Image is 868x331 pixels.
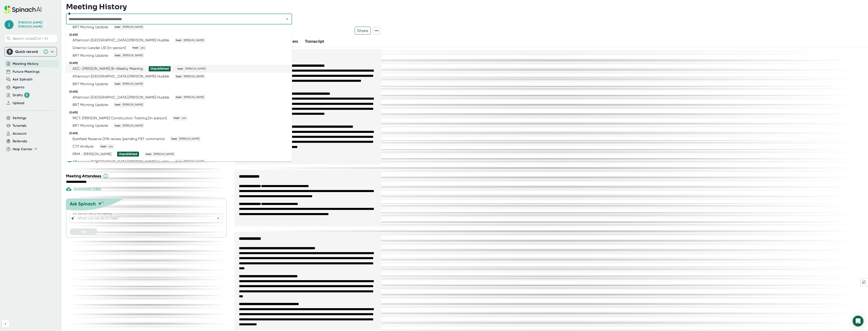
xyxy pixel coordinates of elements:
div: Eastfield Reserve OPA review (pending FBT comments) [73,137,165,141]
div: Unpublished [119,152,137,156]
span: host [114,103,121,107]
div: Drafts [13,92,30,98]
h3: Meeting History [66,2,127,11]
button: Share [355,27,371,35]
span: you [181,116,187,120]
div: Director/Leader L10 [In-person] [73,46,126,50]
div: 5 [24,92,30,98]
span: [PERSON_NAME] [122,103,144,107]
button: Open [215,215,221,221]
div: [DATE] [69,90,292,94]
span: host [175,160,182,164]
div: Ask Spinach [70,201,96,207]
span: you [108,145,114,149]
div: BRT Morning Update [73,82,108,86]
div: Afternoon [GEOGRAPHIC_DATA] [PERSON_NAME] Huddle [73,95,169,100]
span: [PERSON_NAME] [183,95,205,99]
span: host [145,152,152,156]
span: [PERSON_NAME] [122,82,144,86]
div: MCT: [PERSON_NAME] Construction Training [In-person] [73,116,167,120]
div: Afternoon [GEOGRAPHIC_DATA] [PERSON_NAME] Huddle [73,38,169,42]
span: [PERSON_NAME] [183,38,205,42]
span: host [171,137,178,141]
span: host [175,75,182,79]
div: [DATE] [69,111,292,114]
span: host [175,95,182,99]
span: [PERSON_NAME] [183,75,205,79]
span: [PERSON_NAME] [122,25,144,29]
button: Collapse sidebar [2,320,9,327]
span: you [140,46,146,50]
button: Upload [13,101,24,106]
button: Referrals [13,139,27,144]
div: PRM - [PERSON_NAME] [73,152,111,156]
button: Ask Spinach [13,77,33,82]
span: [PERSON_NAME] [183,160,205,164]
span: Share [355,27,370,35]
div: BRT Morning Update [73,103,108,107]
button: Future Meetings [13,69,40,74]
input: What can we do to help? [76,215,208,221]
button: Drafts 5 [13,92,30,98]
button: Transcript [305,38,324,45]
button: Close [284,16,290,22]
div: ASC- [PERSON_NAME] Bi-Weekly Meeting [73,66,143,71]
button: Tutorials [13,123,26,128]
div: CTF Analysis [73,144,94,149]
div: BRT Morning Update [73,25,108,29]
span: [PERSON_NAME] [153,152,175,156]
span: host [100,145,107,149]
div: Meeting Attendees [66,173,229,179]
div: Open Intercom Messenger [853,316,863,326]
button: Account [13,131,26,136]
div: Afternoon [GEOGRAPHIC_DATA] [PERSON_NAME] Huddle [73,160,169,164]
button: Meeting History [13,61,38,66]
div: Quick record [7,47,55,56]
div: [DATE] [69,132,292,135]
button: Agents [13,85,24,90]
span: host [114,82,121,86]
span: Ask [81,230,86,234]
span: [PERSON_NAME] [179,137,200,141]
div: James Arterburn [18,21,52,28]
button: Ask [70,228,97,235]
span: host [132,46,139,50]
span: [PERSON_NAME] [122,124,144,128]
span: Search notes (Ctrl + K) [12,36,56,41]
div: [DATE] [69,33,292,37]
span: [PERSON_NAME] [185,67,206,71]
span: host [114,124,121,128]
span: Transcript [305,39,324,44]
div: Download Video [66,186,101,192]
button: Settings [13,115,26,121]
span: host [114,25,121,29]
span: Help Center [13,147,33,152]
span: host [177,67,184,71]
div: Afternoon [GEOGRAPHIC_DATA] [PERSON_NAME] Huddle [73,74,169,79]
span: host [114,54,121,58]
div: BRT Morning Update [73,123,108,128]
span: [PERSON_NAME] [122,54,144,58]
span: host [173,116,180,120]
div: Quick record [15,49,41,54]
button: Help Center [13,147,37,152]
span: host [175,38,182,42]
div: [DATE] [69,61,292,65]
span: j [5,20,14,29]
div: BRT Morning Update [73,53,108,58]
div: Unpublished [151,67,169,71]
